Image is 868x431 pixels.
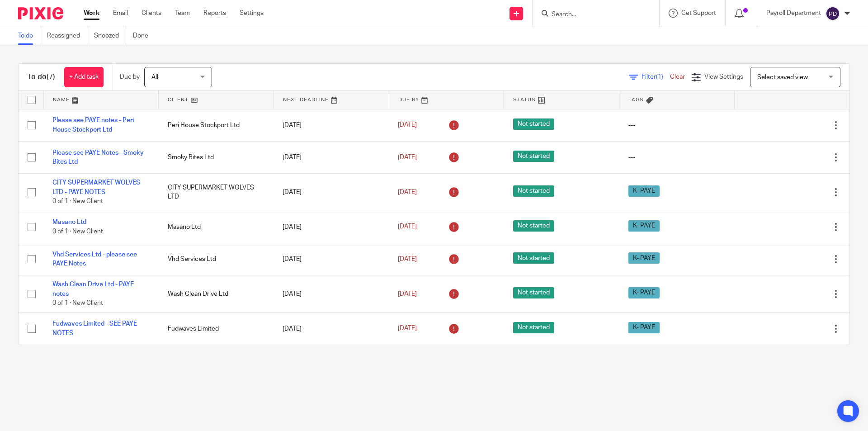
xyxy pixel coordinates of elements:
[159,243,274,275] td: Vhd Services Ltd
[513,151,554,162] span: Not started
[704,74,743,80] span: View Settings
[28,72,55,82] h1: To do
[159,313,274,345] td: Fudwaves Limited
[274,313,389,345] td: [DATE]
[52,300,103,306] span: 0 of 1 · New Client
[274,243,389,275] td: [DATE]
[398,154,417,161] span: [DATE]
[398,122,417,128] span: [DATE]
[52,321,137,336] a: Fudwaves Limited - SEE PAYE NOTES
[159,275,274,313] td: Wash Clean Drive Ltd
[52,150,144,165] a: Please see PAYE Notes - Smoky Bites Ltd
[398,224,417,230] span: [DATE]
[513,185,554,197] span: Not started
[826,6,840,21] img: svg%3E
[113,9,128,18] a: Email
[52,180,140,195] a: CITY SUPERMARKET WOLVES LTD - PAYE NOTES
[513,118,554,130] span: Not started
[142,9,161,18] a: Clients
[159,141,274,173] td: Smoky Bites Ltd
[133,27,155,45] a: Done
[642,74,670,80] span: Filter
[159,211,274,243] td: Masano Ltd
[513,252,554,264] span: Not started
[551,11,632,19] input: Search
[240,9,264,18] a: Settings
[47,73,55,81] span: (7)
[398,291,417,297] span: [DATE]
[628,185,660,197] span: K- PAYE
[203,9,226,18] a: Reports
[670,74,685,80] a: Clear
[175,9,190,18] a: Team
[274,141,389,173] td: [DATE]
[274,109,389,141] td: [DATE]
[52,117,134,133] a: Please see PAYE notes - Peri House Stockport Ltd
[52,281,134,297] a: Wash Clean Drive Ltd - PAYE notes
[628,220,660,232] span: K- PAYE
[274,211,389,243] td: [DATE]
[513,287,554,298] span: Not started
[47,27,87,45] a: Reassigned
[628,153,726,162] div: ---
[159,174,274,211] td: CITY SUPERMARKET WOLVES LTD
[513,322,554,333] span: Not started
[398,326,417,332] span: [DATE]
[757,74,808,81] span: Select saved view
[52,219,86,225] a: Masano Ltd
[52,198,103,204] span: 0 of 1 · New Client
[52,251,137,267] a: Vhd Services Ltd - please see PAYE Notes
[64,67,104,87] a: + Add task
[398,256,417,262] span: [DATE]
[274,174,389,211] td: [DATE]
[656,74,663,80] span: (1)
[628,322,660,333] span: K- PAYE
[628,121,726,130] div: ---
[766,9,821,18] p: Payroll Department
[52,228,103,235] span: 0 of 1 · New Client
[398,189,417,195] span: [DATE]
[18,27,40,45] a: To do
[151,74,158,81] span: All
[94,27,126,45] a: Snoozed
[120,72,140,81] p: Due by
[681,10,716,16] span: Get Support
[18,7,63,19] img: Pixie
[628,252,660,264] span: K- PAYE
[628,97,644,102] span: Tags
[274,275,389,313] td: [DATE]
[84,9,99,18] a: Work
[513,220,554,232] span: Not started
[628,287,660,298] span: K- PAYE
[159,109,274,141] td: Peri House Stockport Ltd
